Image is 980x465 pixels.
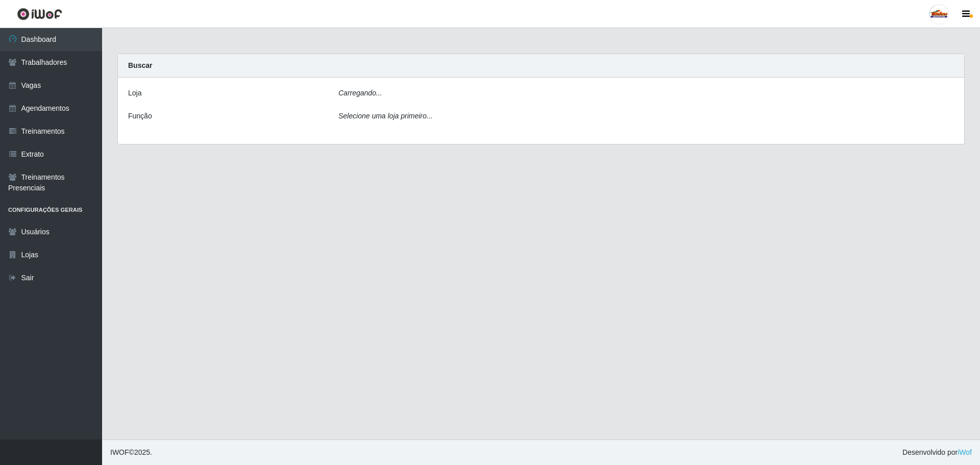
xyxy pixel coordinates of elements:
[110,448,129,456] span: IWOF
[110,447,152,458] span: © 2025 .
[958,448,972,456] a: iWof
[128,111,152,121] label: Função
[338,89,382,97] i: Carregando...
[17,8,62,20] img: CoreUI Logo
[902,447,972,458] span: Desenvolvido por
[128,61,152,69] strong: Buscar
[338,112,432,120] i: Selecione uma loja primeiro...
[128,88,141,99] label: Loja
